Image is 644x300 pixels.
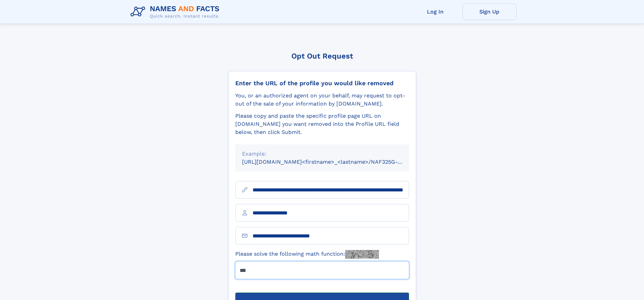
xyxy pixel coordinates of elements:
[235,112,409,136] div: Please copy and paste the specific profile page URL on [DOMAIN_NAME] you want removed into the Pr...
[235,79,409,87] div: Enter the URL of the profile you would like removed
[128,3,225,21] img: Logo Names and Facts
[228,52,416,60] div: Opt Out Request
[462,3,517,20] a: Sign Up
[242,159,422,165] small: [URL][DOMAIN_NAME]<firstname>_<lastname>/NAF325G-xxxxxxxx
[242,150,402,158] div: Example:
[408,3,462,20] a: Log In
[235,250,379,259] label: Please solve the following math function:
[235,92,409,108] div: You, or an authorized agent on your behalf, may request to opt-out of the sale of your informatio...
